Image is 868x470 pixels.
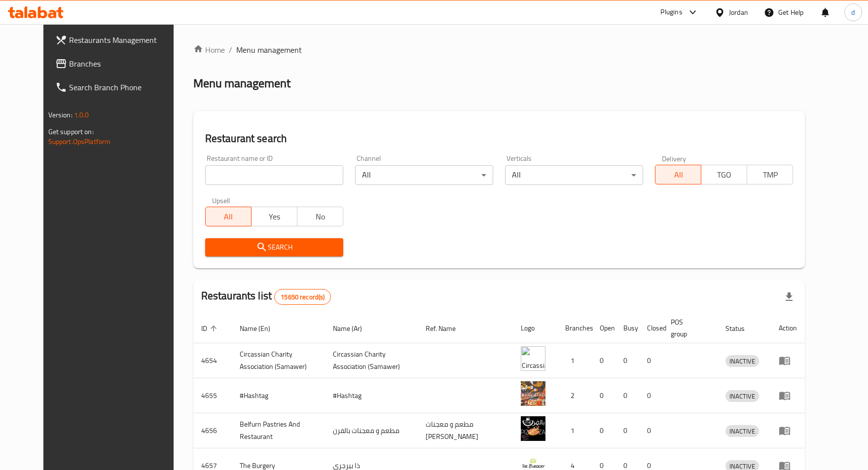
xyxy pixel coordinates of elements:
[639,343,663,378] td: 0
[751,168,789,182] span: TMP
[69,34,181,46] span: Restaurants Management
[325,343,418,378] td: ​Circassian ​Charity ​Association​ (Samawer)
[639,313,663,343] th: Closed
[615,343,639,378] td: 0
[232,378,325,413] td: #Hashtag
[592,413,615,448] td: 0
[779,355,797,366] div: Menu
[333,323,375,334] span: Name (Ar)
[418,413,512,448] td: مطعم و معجنات [PERSON_NAME]
[771,313,805,343] th: Action
[193,343,232,378] td: 4654
[705,168,743,182] span: TGO
[69,81,181,93] span: Search Branch Phone
[615,413,639,448] td: 0
[557,343,592,378] td: 1
[47,28,188,52] a: Restaurants Management
[521,416,545,441] img: Belfurn Pastries And Restaurant
[251,207,297,226] button: Yes
[851,7,855,18] span: d
[615,313,639,343] th: Busy
[655,165,701,184] button: All
[193,75,290,91] h2: Menu management
[325,413,418,448] td: مطعم و معجنات بالفرن
[725,355,759,367] div: INACTIVE
[701,165,747,184] button: TGO
[659,168,697,182] span: All
[69,58,181,70] span: Branches
[557,378,592,413] td: 2
[725,391,759,402] span: INACTIVE
[592,378,615,413] td: 0
[236,44,302,56] span: Menu management
[557,413,592,448] td: 1
[47,75,188,99] a: Search Branch Phone
[729,7,748,18] div: Jordan
[592,343,615,378] td: 0
[255,210,293,224] span: Yes
[325,378,418,413] td: #Hashtag
[355,165,493,185] div: All
[747,165,793,184] button: TMP
[213,241,335,253] span: Search
[193,378,232,413] td: 4655
[779,390,797,401] div: Menu
[301,210,339,224] span: No
[725,323,758,334] span: Status
[777,285,801,309] div: Export file
[205,238,343,256] button: Search
[275,292,330,302] span: 15650 record(s)
[615,378,639,413] td: 0
[779,425,797,436] div: Menu
[521,346,545,371] img: ​Circassian ​Charity ​Association​ (Samawer)
[521,381,545,406] img: #Hashtag
[205,165,343,185] input: Search for restaurant name or ID..
[193,44,225,56] a: Home
[660,6,682,18] div: Plugins
[513,313,557,343] th: Logo
[274,289,331,305] div: Total records count
[201,289,331,305] h2: Restaurants list
[671,316,706,340] span: POS group
[48,108,72,121] span: Version:
[205,131,794,146] h2: Restaurant search
[205,207,252,226] button: All
[47,52,188,75] a: Branches
[557,313,592,343] th: Branches
[639,413,663,448] td: 0
[48,125,94,138] span: Get support on:
[297,207,343,226] button: No
[592,313,615,343] th: Open
[725,390,759,402] div: INACTIVE
[426,323,469,334] span: Ref. Name
[193,413,232,448] td: 4656
[229,44,232,56] li: /
[662,155,687,162] label: Delivery
[232,343,325,378] td: ​Circassian ​Charity ​Association​ (Samawer)
[505,165,643,185] div: All
[725,426,759,437] span: INACTIVE
[210,210,248,224] span: All
[639,378,663,413] td: 0
[193,44,805,56] nav: breadcrumb
[201,323,220,334] span: ID
[725,356,759,367] span: INACTIVE
[74,108,89,121] span: 1.0.0
[232,413,325,448] td: Belfurn Pastries And Restaurant
[240,323,283,334] span: Name (En)
[48,135,111,148] a: Support.OpsPlatform
[212,197,230,204] label: Upsell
